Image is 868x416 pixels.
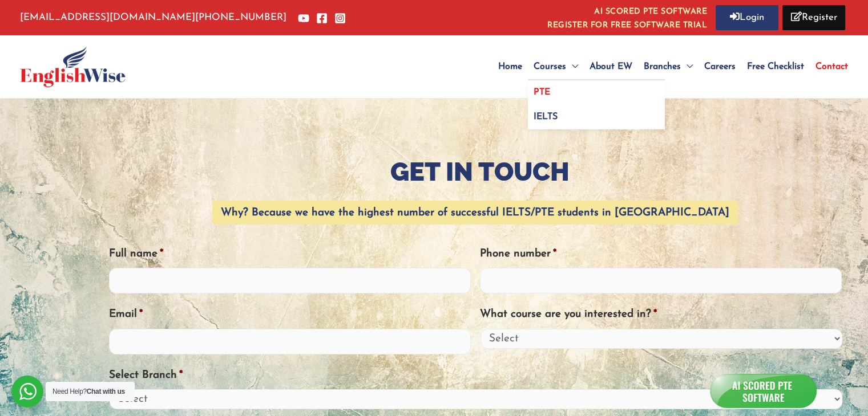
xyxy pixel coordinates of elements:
a: Register [782,5,845,30]
a: Courses [528,41,584,92]
label: Full name [109,247,163,262]
mark: Why? Because we have the highest number of successful IELTS/PTE students in [GEOGRAPHIC_DATA] [212,201,738,225]
a: Careers [699,41,741,92]
a: Free Checklist [741,41,810,92]
nav: Site Navigation [492,41,848,92]
span: Branches [644,62,681,71]
span: IELTS [534,112,558,121]
span: Need Help? [53,388,125,395]
span: Free Checklist [747,62,804,71]
label: What course are you interested in? [480,308,657,322]
span: Home [498,62,522,71]
a: About EW [584,41,638,92]
p: [PHONE_NUMBER] [20,9,286,26]
span: PTE [534,88,550,97]
a: Instagram [334,13,346,24]
a: PTE [528,80,665,105]
a: [EMAIL_ADDRESS][DOMAIN_NAME] [20,13,195,22]
span: Careers [704,62,736,71]
a: Branches [638,41,699,92]
span: Courses [534,62,566,71]
img: English Wise [20,46,126,87]
a: AI SCORED PTE SOFTWAREREGISTER FOR FREE SOFTWARE TRIAL [547,5,707,30]
label: Email [109,308,143,322]
label: Select Branch [109,369,183,383]
span: About EW [590,62,632,71]
a: Home [492,41,528,92]
i: AI SCORED PTE SOFTWARE [547,5,707,19]
a: Login [716,5,778,30]
label: Phone number [480,247,556,262]
a: Contact [810,41,848,92]
strong: Chat with us [87,388,125,395]
a: Facebook [316,13,328,24]
img: icon_a.png [712,374,814,407]
a: YouTube [298,13,309,24]
span: Contact [815,62,848,71]
h1: Get in Touch [109,156,851,189]
a: IELTS [528,105,665,129]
